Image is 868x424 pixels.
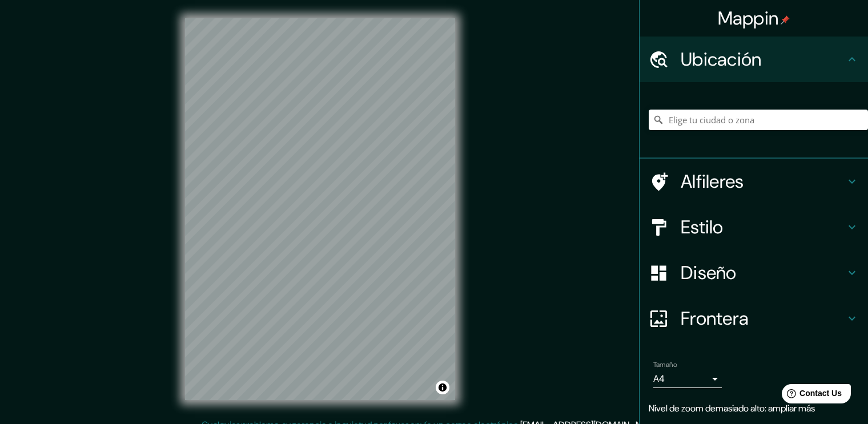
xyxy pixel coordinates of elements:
[681,307,845,330] h4: Frontera
[681,216,845,239] h4: Estilo
[766,379,855,411] iframe: Help widget launcher
[681,48,845,71] h4: Ubicación
[649,402,859,415] p: Nivel de zoom demasiado alto: ampliar más
[781,15,790,25] img: pin-icon.png
[653,370,722,388] div: A4
[640,250,868,296] div: Diseño
[718,7,790,30] h4: Mappin
[649,110,868,130] input: Pick your city or area
[681,261,845,284] h4: Diseño
[185,18,455,400] canvas: Map
[653,360,677,370] label: Tamaño
[640,296,868,341] div: Frontera
[640,159,868,204] div: Alfileres
[640,204,868,250] div: Estilo
[640,37,868,82] div: Ubicación
[436,381,449,394] button: Toggle attribution
[681,170,845,193] h4: Alfileres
